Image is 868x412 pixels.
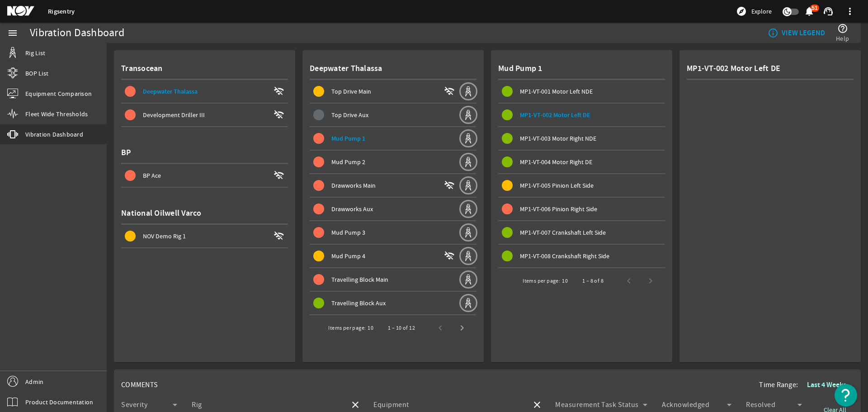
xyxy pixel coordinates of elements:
[310,57,476,80] div: Deepwater Thalassa
[444,86,455,97] mat-icon: wifi_off
[768,28,775,38] mat-icon: info_outline
[555,400,639,409] mat-label: Measurement Task Status
[121,80,288,103] button: Deepwater Thalassa
[121,225,288,247] button: NOV Demo Rig 1
[520,181,594,189] span: MP1-VT-005 Pinion Left Side
[523,276,560,285] div: Items per page:
[25,398,93,407] span: Product Documentation
[25,69,48,78] span: BOP List
[25,377,43,386] span: Admin
[451,317,473,339] button: Next page
[562,276,568,285] div: 10
[310,268,458,291] button: Travelling Block Main
[782,28,825,38] b: VIEW LEGEND
[498,174,665,197] button: MP1-VT-005 Pinion Left Side
[121,104,288,126] button: Development Driller III
[121,380,158,389] span: COMMENTS
[310,151,458,173] button: Mud Pump 2
[520,158,592,166] span: MP1-VT-004 Motor Right DE
[331,181,376,189] span: Drawworks Main
[328,323,366,332] div: Items per page:
[498,127,665,150] button: MP1-VT-003 Motor Right NDE
[498,151,665,173] button: MP1-VT-004 Motor Right DE
[7,129,18,140] mat-icon: vibration
[331,275,388,284] span: Travelling Block Main
[498,245,665,267] button: MP1-VT-008 Crankshaft Right Side
[310,80,458,103] button: Top Drive Main
[751,7,772,16] span: Explore
[498,221,665,244] button: MP1-VT-007 Crankshaft Left Side
[310,221,458,244] button: Mud Pump 3
[520,228,606,237] span: MP1-VT-007 Crankshaft Left Side
[274,231,284,242] mat-icon: wifi_off
[807,380,846,389] b: Last 4 Weeks
[804,6,815,17] mat-icon: notifications
[368,323,373,332] div: 10
[498,198,665,220] button: MP1-VT-006 Pinion Right Side
[804,7,814,16] button: 51
[310,292,458,314] button: Travelling Block Aux
[143,232,186,240] span: NOV Demo Rig 1
[331,158,365,166] span: Mud Pump 2
[444,251,455,261] mat-icon: wifi_off
[25,130,83,139] span: Vibration Dashboard
[274,109,284,120] mat-icon: wifi_off
[520,252,609,260] span: MP1-VT-008 Crankshaft Right Side
[350,399,361,410] mat-icon: close
[444,180,455,191] mat-icon: wifi_off
[25,48,45,57] span: Rig List
[759,377,854,393] div: Time Range:
[331,299,386,307] span: Travelling Block Aux
[839,0,861,22] button: more_vert
[121,57,288,80] div: Transocean
[143,87,198,96] span: Deepwater Thalassa
[800,377,854,393] button: Last 4 Weeks
[121,142,288,164] div: BP
[331,205,373,213] span: Drawworks Aux
[498,57,665,80] div: Mud Pump 1
[823,6,834,17] mat-icon: support_agent
[835,384,857,407] button: Open Resource Center
[25,89,92,98] span: Equipment Comparison
[764,25,829,41] button: VIEW LEGEND
[48,7,75,16] a: Rigsentry
[732,4,775,19] button: Explore
[662,400,709,409] mat-label: Acknowledged
[310,245,458,267] button: Mud Pump 4
[121,202,288,225] div: National Oilwell Varco
[836,34,849,43] span: Help
[532,399,542,410] mat-icon: close
[736,6,747,17] mat-icon: explore
[310,198,458,220] button: Drawworks Aux
[310,127,458,150] button: Mud Pump 1
[331,252,365,260] span: Mud Pump 4
[30,28,124,38] div: Vibration Dashboard
[582,276,604,285] div: 1 – 8 of 8
[687,57,854,80] div: MP1-VT-002 Motor Left DE
[520,134,596,142] span: MP1-VT-003 Motor Right NDE
[143,171,161,180] span: BP Ace
[837,23,848,34] mat-icon: help_outline
[274,170,284,181] mat-icon: wifi_off
[520,87,593,95] span: MP1-VT-001 Motor Left NDE
[746,400,775,409] mat-label: Resolved
[331,111,368,119] span: Top Drive Aux
[274,86,284,97] mat-icon: wifi_off
[121,164,288,187] button: BP Ace
[25,109,88,118] span: Fleet Wide Thresholds
[7,28,18,38] mat-icon: menu
[498,104,665,126] button: MP1-VT-002 Motor Left DE
[373,400,409,409] mat-label: Equipment
[388,323,415,332] div: 1 – 10 of 12
[143,111,205,119] span: Development Driller III
[310,104,458,126] button: Top Drive Aux
[520,111,590,119] span: MP1-VT-002 Motor Left DE
[331,134,365,143] span: Mud Pump 1
[498,80,665,103] button: MP1-VT-001 Motor Left NDE
[331,228,365,237] span: Mud Pump 3
[192,400,202,409] mat-label: Rig
[310,174,458,197] button: Drawworks Main
[331,87,371,95] span: Top Drive Main
[520,205,597,213] span: MP1-VT-006 Pinion Right Side
[121,400,147,409] mat-label: Severity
